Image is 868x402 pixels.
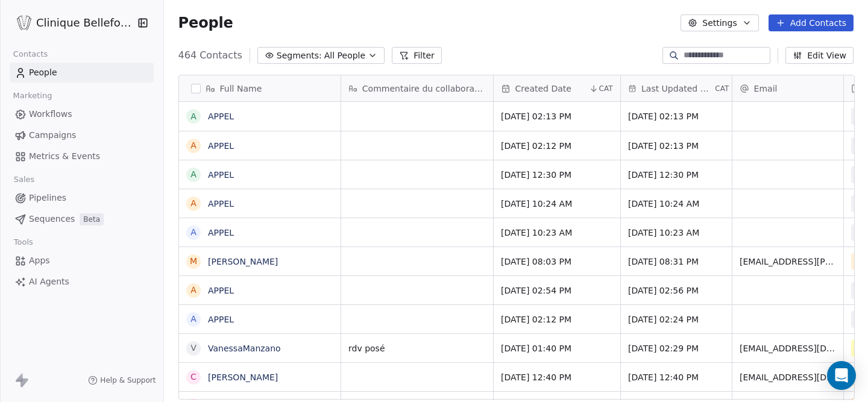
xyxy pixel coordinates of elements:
div: V [190,342,197,354]
span: [EMAIL_ADDRESS][DOMAIN_NAME] [740,342,836,354]
span: [DATE] 12:30 PM [501,169,613,181]
a: APPEL [208,170,234,180]
span: Commentaire du collaborateur [362,83,486,95]
div: A [190,313,197,325]
div: A [190,139,197,152]
span: Last Updated Date [641,83,712,95]
span: Email [754,83,778,95]
button: Filter [392,47,442,64]
span: [DATE] 02:13 PM [628,140,725,152]
span: CAT [599,84,612,93]
a: [PERSON_NAME] [208,372,278,382]
span: Apps [29,254,50,267]
button: Edit View [785,47,854,64]
a: APPEL [208,199,234,209]
img: Logo_Bellefontaine_Black.png [17,16,31,30]
span: [DATE] 02:24 PM [628,313,725,325]
span: Beta [80,213,104,225]
span: CAT [715,84,729,93]
span: Metrics & Events [29,150,100,163]
div: Commentaire du collaborateur [341,75,493,101]
a: [PERSON_NAME] [208,257,278,266]
span: [DATE] 10:24 AM [501,198,613,210]
span: rdv posé [348,342,486,354]
span: [DATE] 10:24 AM [628,198,725,210]
span: Help & Support [100,375,156,385]
a: APPEL [208,286,234,295]
div: A [190,197,197,210]
span: People [178,14,233,32]
a: Apps [10,251,154,271]
a: APPEL [208,228,234,237]
div: Created DateCAT [494,75,620,101]
span: Marketing [8,87,57,105]
span: Contacts [8,45,53,63]
a: APPEL [208,111,234,121]
span: Full Name [220,83,262,95]
span: Sequences [29,213,75,225]
a: People [10,63,154,83]
span: All People [324,49,365,62]
a: Workflows [10,104,154,124]
div: A [190,168,197,181]
a: APPEL [208,315,234,324]
span: [DATE] 08:31 PM [628,256,725,268]
span: Segments: [277,49,322,62]
button: Clinique Bellefontaine [14,13,129,33]
span: Campaigns [29,129,76,142]
div: Open Intercom Messenger [827,361,856,390]
div: A [190,284,197,297]
span: Tools [8,233,38,251]
span: 464 Contacts [178,48,242,63]
button: Add Contacts [769,14,854,31]
a: AI Agents [10,272,154,292]
span: [DATE] 10:23 AM [501,227,613,239]
div: A [190,226,197,239]
span: [DATE] 12:40 PM [501,371,613,383]
a: Help & Support [88,375,156,385]
span: [DATE] 02:56 PM [628,284,725,297]
span: Created Date [515,83,571,95]
a: APPEL [208,141,234,151]
div: grid [179,102,341,400]
div: Full Name [179,75,341,101]
a: VanessaManzano [208,344,281,353]
span: [DATE] 02:13 PM [628,110,725,122]
div: C [190,371,197,383]
a: SequencesBeta [10,209,154,229]
span: [EMAIL_ADDRESS][DOMAIN_NAME] [740,371,836,383]
a: Pipelines [10,188,154,208]
div: Last Updated DateCAT [621,75,732,101]
span: [DATE] 12:40 PM [628,371,725,383]
div: A [190,110,197,123]
span: Sales [8,171,40,189]
span: [DATE] 12:30 PM [628,169,725,181]
span: AI Agents [29,275,69,288]
a: Metrics & Events [10,146,154,166]
span: [DATE] 02:29 PM [628,342,725,354]
span: [DATE] 02:13 PM [501,110,613,122]
div: M [190,255,197,268]
span: Workflows [29,108,72,121]
span: [DATE] 10:23 AM [628,227,725,239]
span: Clinique Bellefontaine [36,15,134,31]
div: Email [732,75,843,101]
span: [DATE] 01:40 PM [501,342,613,354]
span: [DATE] 02:54 PM [501,284,613,297]
span: [EMAIL_ADDRESS][PERSON_NAME][DOMAIN_NAME] [740,256,836,268]
span: Pipelines [29,192,66,204]
span: [DATE] 02:12 PM [501,140,613,152]
button: Settings [681,14,758,31]
span: People [29,66,57,79]
a: Campaigns [10,125,154,145]
span: [DATE] 02:12 PM [501,313,613,325]
span: [DATE] 08:03 PM [501,256,613,268]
